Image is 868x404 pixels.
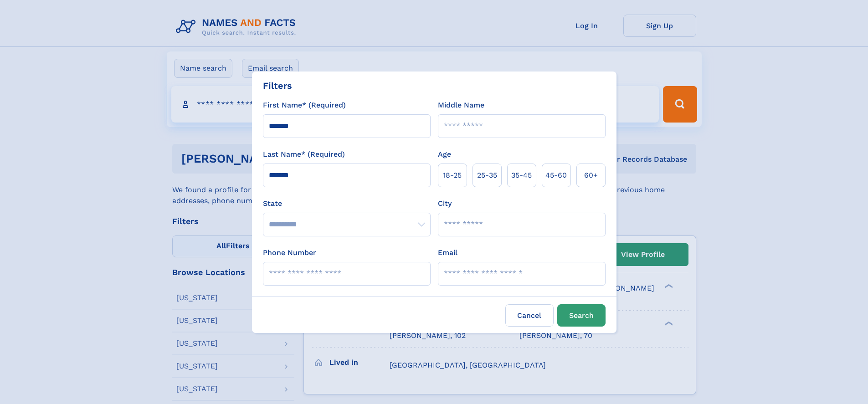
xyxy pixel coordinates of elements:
[263,198,431,209] label: State
[438,149,451,160] label: Age
[443,170,462,181] span: 18‑25
[505,304,554,327] label: Cancel
[438,247,457,258] label: Email
[263,100,346,111] label: First Name* (Required)
[438,198,452,209] label: City
[511,170,532,181] span: 35‑45
[477,170,497,181] span: 25‑35
[263,79,292,92] div: Filters
[263,247,316,258] label: Phone Number
[438,100,484,111] label: Middle Name
[584,170,598,181] span: 60+
[263,149,345,160] label: Last Name* (Required)
[545,170,567,181] span: 45‑60
[557,304,606,327] button: Search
